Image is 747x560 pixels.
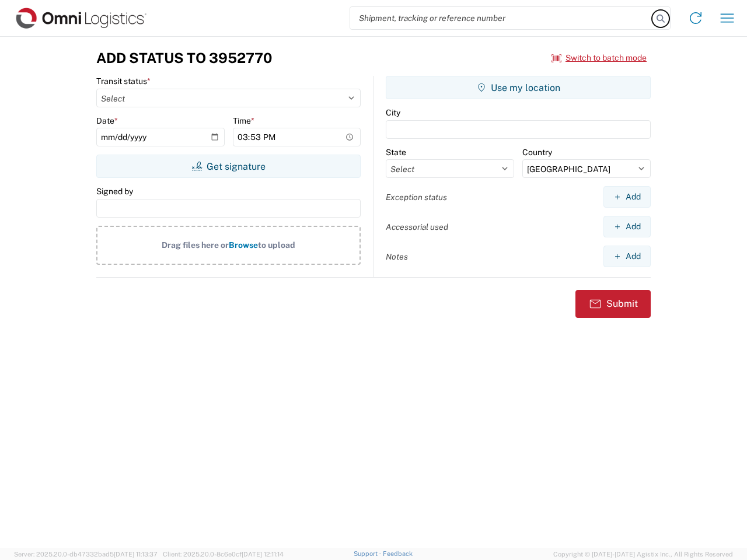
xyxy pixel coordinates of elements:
button: Submit [575,290,651,318]
label: City [386,107,400,118]
button: Add [603,246,651,267]
label: Transit status [96,76,151,86]
span: to upload [258,240,295,250]
button: Add [603,216,651,237]
span: Copyright © [DATE]-[DATE] Agistix Inc., All Rights Reserved [553,549,733,559]
label: Country [522,147,552,157]
label: Signed by [96,186,133,197]
label: Time [233,116,254,126]
span: [DATE] 12:11:14 [242,551,284,558]
label: Exception status [386,192,447,202]
button: Switch to batch mode [551,48,647,68]
label: Date [96,116,118,126]
span: Server: 2025.20.0-db47332bad5 [14,551,158,558]
span: Client: 2025.20.0-8c6e0cf [163,551,284,558]
h3: Add Status to 3952770 [96,50,272,66]
label: Accessorial used [386,222,448,232]
span: [DATE] 11:13:37 [114,551,158,558]
label: Notes [386,251,408,262]
label: State [386,147,406,157]
button: Add [603,186,651,208]
button: Get signature [96,155,361,178]
button: Use my location [386,76,651,99]
a: Support [354,550,383,557]
span: Browse [229,240,258,250]
input: Shipment, tracking or reference number [350,7,652,29]
a: Feedback [383,550,413,557]
span: Drag files here or [162,240,229,250]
